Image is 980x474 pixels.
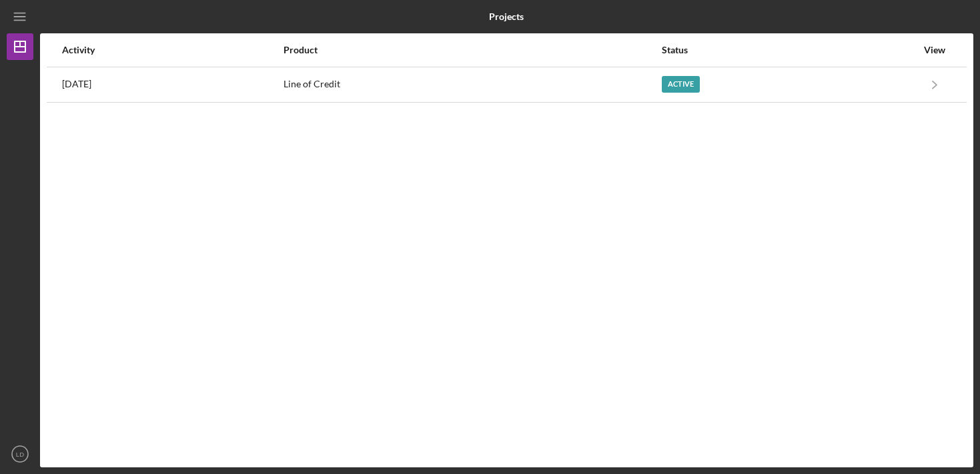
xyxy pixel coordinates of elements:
div: Activity [62,45,282,55]
text: LD [16,451,24,458]
b: Projects [489,11,524,22]
div: Line of Credit [284,68,660,101]
div: Active [662,76,700,93]
div: Status [662,45,917,55]
div: View [918,45,951,55]
button: LD [7,441,33,467]
div: Product [284,45,660,55]
time: 2025-09-17 21:25 [62,79,91,89]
